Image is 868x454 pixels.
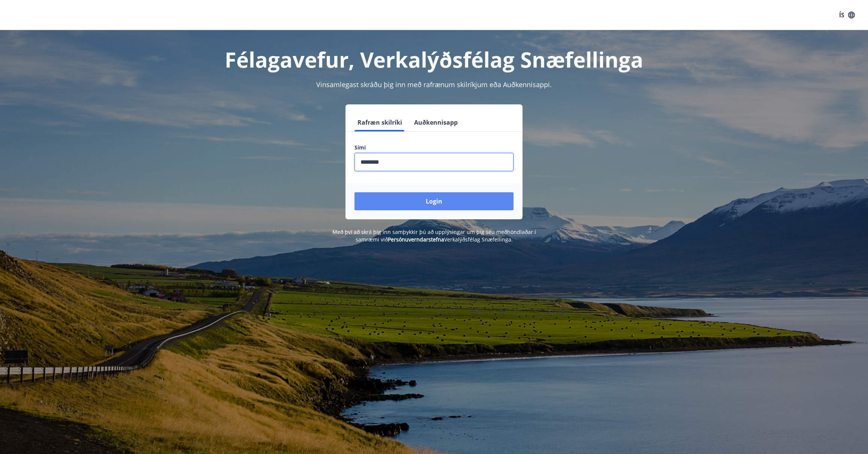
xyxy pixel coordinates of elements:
[354,144,514,151] label: Sími
[388,236,444,243] a: Persónuverndarstefna
[354,192,514,210] button: Login
[173,45,695,74] h1: Félagavefur, Verkalýðsfélag Snæfellinga
[411,113,461,131] button: Auðkennisapp
[354,113,405,131] button: Rafræn skilríki
[332,228,536,243] span: Með því að skrá þig inn samþykkir þú að upplýsingar um þig séu meðhöndlaðar í samræmi við Verkalý...
[835,8,859,22] button: ÍS
[316,80,552,89] span: Vinsamlegast skráðu þig inn með rafrænum skilríkjum eða Auðkennisappi.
